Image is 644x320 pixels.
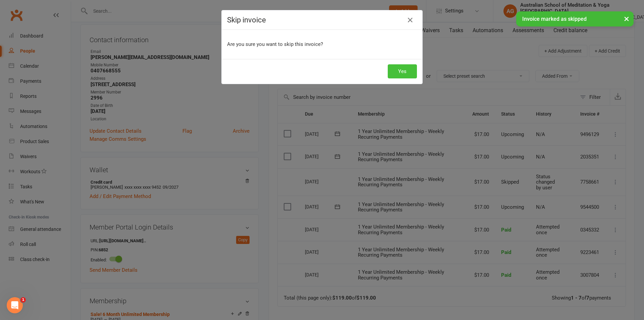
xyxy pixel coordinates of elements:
[621,11,633,26] button: ×
[7,297,23,313] iframe: Intercom live chat
[20,297,26,303] span: 1
[388,64,417,78] button: Yes
[227,41,323,47] span: Are you sure you want to skip this invoice?
[516,11,634,26] div: Invoice marked as skipped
